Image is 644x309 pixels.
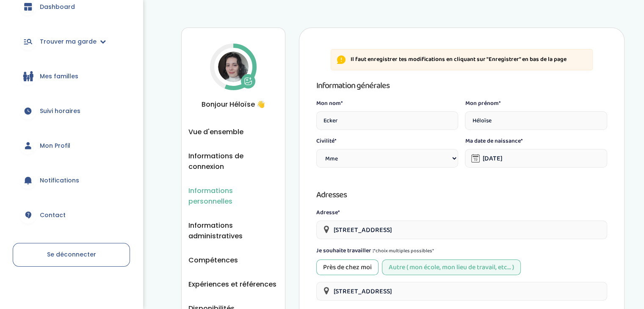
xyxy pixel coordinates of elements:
button: Expériences et références [188,279,276,290]
button: Informations de connexion [188,151,278,172]
span: Dashboard [40,3,75,11]
img: Avatar [218,52,249,82]
span: *choix multiples possibles* [374,247,434,255]
label: Ma date de naissance* [465,137,607,146]
p: Il faut enregistrer tes modifications en cliquant sur "Enregistrer" en bas de la page [351,55,567,64]
label: Adresse* [316,208,607,217]
label: Je souhaite travailler : [316,246,434,256]
button: Vue d'ensemble [188,127,243,137]
input: Veuillez saisir votre adresse postale [316,221,607,239]
span: Contact [40,211,66,220]
h3: Information générales [316,79,607,92]
span: Suivi horaires [40,107,80,116]
input: Veuillez saisir votre adresse postale [316,282,607,301]
button: Compétences [188,255,238,265]
a: Se déconnecter [13,243,130,267]
span: Se déconnecter [47,250,96,259]
div: Autre ( mon école, mon lieu de travail, etc... ) [382,259,521,275]
label: Civilité* [316,137,459,146]
div: Près de chez moi [316,259,379,275]
span: Mon Profil [40,141,70,150]
button: Informations personnelles [188,185,278,207]
h3: Adresses [316,188,607,201]
button: Informations administratives [188,220,278,241]
span: Mes familles [40,72,78,81]
input: Prénom [465,111,607,130]
a: Trouver ma garde [13,26,130,57]
span: Trouver ma garde [40,37,97,46]
input: Nom [316,111,459,130]
span: Notifications [40,176,79,185]
input: Date de naissance [465,149,607,168]
label: Mon prénom* [465,99,607,108]
a: Notifications [13,165,130,196]
a: Mon Profil [13,130,130,161]
a: Suivi horaires [13,96,130,126]
a: Mes familles [13,61,130,91]
label: Mon nom* [316,99,459,108]
a: Contact [13,200,130,230]
span: Bonjour Héloïse 👋 [188,99,278,110]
